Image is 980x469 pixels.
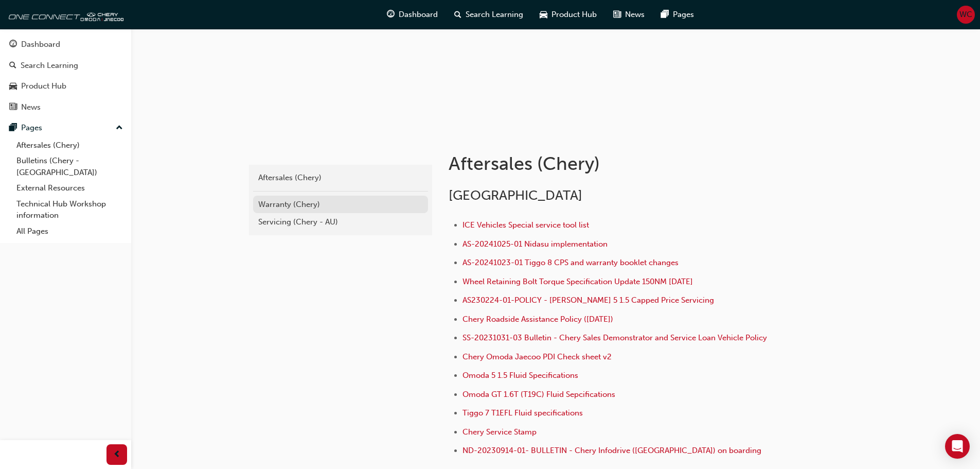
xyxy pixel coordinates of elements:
span: Product Hub [551,9,597,21]
a: Chery Service Stamp [462,427,537,437]
span: Dashboard [399,9,438,21]
a: car-iconProduct Hub [531,4,605,25]
a: Technical Hub Workshop information [12,196,127,223]
div: Search Learning [21,60,78,72]
h1: Aftersales (Chery) [449,152,786,175]
a: search-iconSearch Learning [446,4,531,25]
button: WC [957,6,975,24]
span: [GEOGRAPHIC_DATA] [449,187,582,203]
a: Aftersales (Chery) [253,169,428,187]
a: ND-20230914-01- BULLETIN - Chery Infodrive ([GEOGRAPHIC_DATA]) on boarding [462,446,761,455]
button: Pages [4,118,127,137]
a: Chery Omoda Jaecoo PDI Check sheet v2 [462,352,612,361]
a: Chery Roadside Assistance Policy ([DATE]) [462,315,613,324]
a: Tiggo 7 T1EFL Fluid specifications [462,408,583,418]
span: car-icon [9,82,17,91]
a: Servicing (Chery - AU) [253,213,428,231]
span: guage-icon [387,8,395,21]
div: News [21,101,41,113]
button: DashboardSearch LearningProduct HubNews [4,33,127,118]
span: car-icon [540,8,547,21]
span: News [625,9,645,21]
a: AS-20241025-01 Nidasu implementation [462,239,608,249]
div: Dashboard [21,39,60,50]
a: ICE Vehicles Special service tool list [462,220,589,230]
a: Bulletins (Chery - [GEOGRAPHIC_DATA]) [12,153,127,180]
span: news-icon [9,103,17,112]
span: WC [959,9,972,21]
a: Wheel Retaining Bolt Torque Specification Update 150NM [DATE] [462,277,693,286]
a: Warranty (Chery) [253,196,428,214]
div: Pages [21,122,42,134]
span: up-icon [116,121,123,135]
a: All Pages [12,223,127,239]
a: Dashboard [4,35,127,54]
div: Servicing (Chery - AU) [258,216,423,228]
span: pages-icon [9,124,17,133]
a: AS230224-01-POLICY - [PERSON_NAME] 5 1.5 Capped Price Servicing [462,296,714,305]
a: Omoda 5 1.5 Fluid Specifications [462,371,578,380]
a: Omoda GT 1.6T (T19C) Fluid Sepcifications [462,390,615,399]
a: AS-20241023-01 Tiggo 8 CPS and warranty booklet changes [462,258,679,267]
a: Search Learning [4,56,127,75]
a: News [4,98,127,117]
a: guage-iconDashboard [379,4,446,25]
span: search-icon [454,8,461,21]
span: guage-icon [9,40,17,49]
img: oneconnect [5,4,123,25]
div: Warranty (Chery) [258,199,423,211]
a: Product Hub [4,77,127,96]
a: Aftersales (Chery) [12,137,127,153]
a: news-iconNews [605,4,653,25]
span: Pages [673,9,694,21]
a: SS-20231031-03 Bulletin - Chery Sales Demonstrator and Service Loan Vehicle Policy [462,333,767,342]
div: Open Intercom Messenger [945,434,970,459]
span: prev-icon [113,448,121,461]
span: news-icon [613,8,621,21]
span: Search Learning [466,9,523,21]
div: Product Hub [21,80,66,92]
a: pages-iconPages [653,4,702,25]
a: External Resources [12,180,127,196]
span: search-icon [9,61,16,71]
div: Aftersales (Chery) [258,172,423,184]
span: pages-icon [661,8,669,21]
